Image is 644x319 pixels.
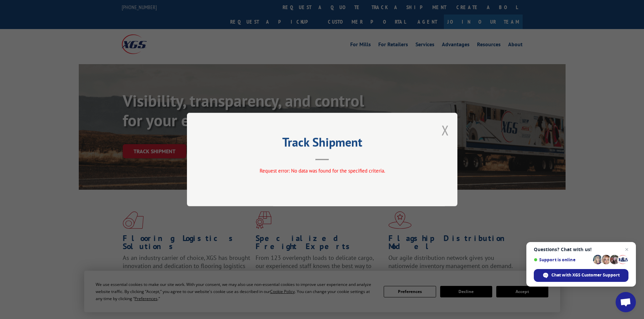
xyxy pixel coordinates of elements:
[616,292,636,312] div: Open chat
[259,167,385,174] span: Request error: No data was found for the specified criteria.
[551,272,620,278] span: Chat with XGS Customer Support
[623,245,631,254] span: Close chat
[221,137,424,150] h2: Track Shipment
[534,257,591,262] span: Support is online
[534,269,628,282] div: Chat with XGS Customer Support
[442,121,449,139] button: Close modal
[534,247,628,252] span: Questions? Chat with us!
